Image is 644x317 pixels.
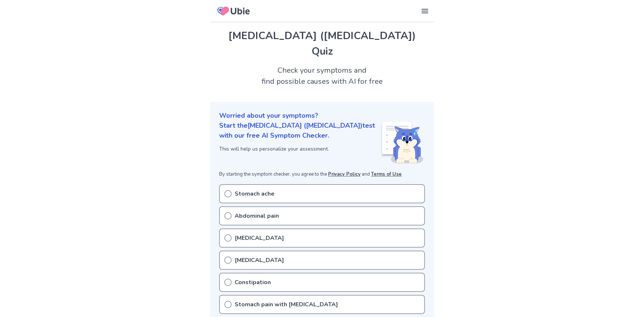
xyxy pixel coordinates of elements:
[235,278,271,287] p: Constipation
[381,122,423,163] img: Shiba
[235,189,275,198] p: Stomach ache
[210,65,434,87] h2: Check your symptoms and find possible causes with AI for free
[219,28,425,59] h1: [MEDICAL_DATA] ([MEDICAL_DATA]) Quiz
[219,145,381,153] p: This will help us personalize your assessment.
[235,300,338,309] p: Stomach pain with [MEDICAL_DATA]
[235,234,284,242] p: [MEDICAL_DATA]
[235,256,284,265] p: [MEDICAL_DATA]
[219,111,425,121] p: Worried about your symptoms?
[219,171,425,178] p: By starting the symptom checker, you agree to the and
[235,211,279,220] p: Abdominal pain
[328,171,361,178] a: Privacy Policy
[371,171,402,178] a: Terms of Use
[219,121,381,141] p: Start the [MEDICAL_DATA] ([MEDICAL_DATA]) test with our free AI Symptom Checker.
